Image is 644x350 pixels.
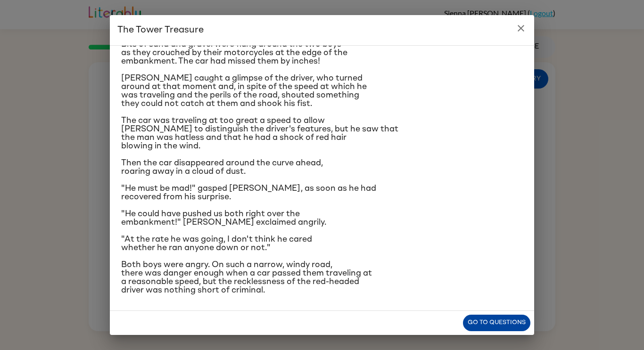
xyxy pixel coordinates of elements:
[110,15,534,45] h2: The Tower Treasure
[121,74,367,108] span: [PERSON_NAME] caught a glimpse of the driver, who turned around at that moment and, in spite of t...
[463,315,530,331] button: Go to questions
[121,235,312,252] span: "At the rate he was going, I don't think he cared whether he ran anyone down or not."
[121,116,398,150] span: The car was traveling at too great a speed to allow [PERSON_NAME] to distinguish the driver's fea...
[121,159,323,176] span: Then the car disappeared around the curve ahead, roaring away in a cloud of dust.
[121,184,376,201] span: "He must be mad!" gasped [PERSON_NAME], as soon as he had recovered from his surprise.
[121,210,326,227] span: "He could have pushed us both right over the embankment!" [PERSON_NAME] exclaimed angrily.
[121,40,347,65] span: Bits of sand and gravel were flung around the two boys as they crouched by their motorcycles at t...
[121,260,372,294] span: Both boys were angry. On such a narrow, windy road, there was danger enough when a car passed the...
[512,19,530,38] button: close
